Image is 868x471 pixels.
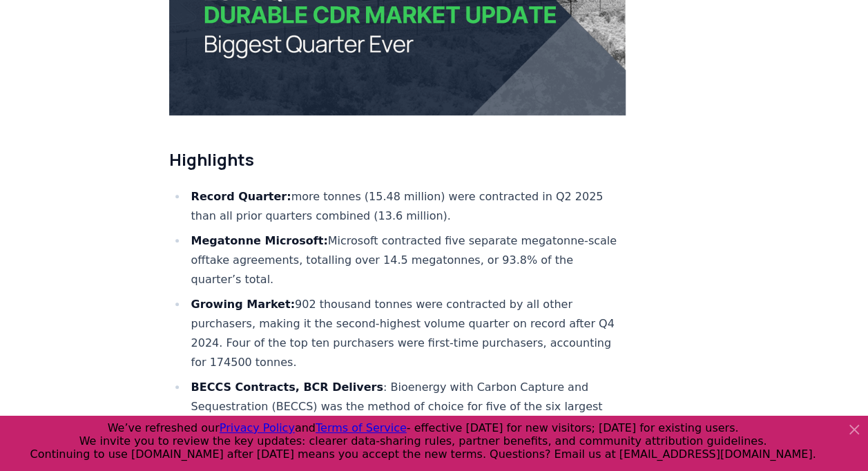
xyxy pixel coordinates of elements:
h2: Highlights [169,148,626,171]
strong: BECCS Contracts, BCR Delivers [191,381,383,394]
li: more tonnes (15.48 million) were contracted in Q2 2025 than all prior quarters combined (13.6 mil... [187,187,626,226]
li: Microsoft contracted five separate megatonne-scale offtake agreements, totalling over 14.5 megato... [187,231,626,289]
li: 902 thousand tonnes were contracted by all other purchasers, making it the second-highest volume ... [187,295,626,372]
strong: Growing Market: [191,298,295,311]
strong: Megatonne Microsoft: [191,234,328,247]
strong: Record Quarter: [191,190,291,203]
